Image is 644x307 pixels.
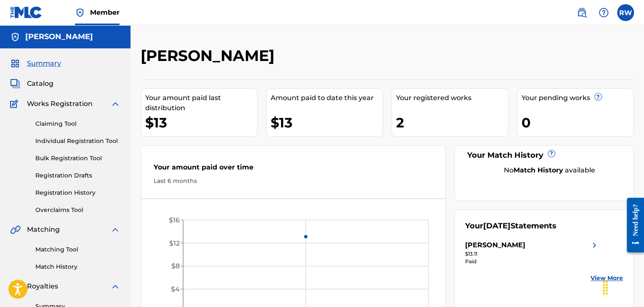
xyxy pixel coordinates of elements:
[27,225,60,235] span: Matching
[620,191,644,259] iframe: Resource Center
[10,79,53,89] a: CatalogCatalog
[617,4,634,21] div: User Menu
[465,150,623,161] div: Your Match History
[154,177,433,185] div: Last 6 months
[171,262,180,270] tspan: $8
[548,150,555,157] span: ?
[10,99,21,109] img: Works Registration
[522,113,633,132] div: 0
[169,216,180,224] tspan: $16
[514,166,563,174] strong: Match History
[465,240,599,265] a: [PERSON_NAME]right chevron icon$13.11Paid
[25,32,93,42] h5: Wayne White
[10,79,20,89] img: Catalog
[573,4,590,21] a: Public Search
[145,93,257,113] div: Your amount paid last distribution
[27,99,93,109] span: Works Registration
[35,137,120,146] a: Individual Registration Tool
[90,8,120,17] span: Member
[465,220,556,232] div: Your Statements
[476,165,623,175] div: No available
[522,93,633,103] div: Your pending works
[35,188,120,197] a: Registration History
[35,206,120,214] a: Overclaims Tool
[599,275,612,300] div: Drag
[577,8,587,18] img: search
[483,221,511,230] span: [DATE]
[591,274,623,283] a: View More
[10,58,20,69] img: Summary
[10,6,43,19] img: MLC Logo
[27,79,53,89] span: Catalog
[396,113,508,132] div: 2
[599,8,609,18] img: help
[602,267,644,307] iframe: Chat Widget
[110,99,120,109] img: expand
[271,113,383,132] div: $13
[10,225,21,235] img: Matching
[595,93,601,100] span: ?
[75,8,85,18] img: Top Rightsholder
[35,245,120,254] a: Matching Tool
[396,93,508,103] div: Your registered works
[35,262,120,271] a: Match History
[27,58,61,69] span: Summary
[35,171,120,180] a: Registration Drafts
[154,162,433,177] div: Your amount paid over time
[171,285,180,293] tspan: $4
[10,281,20,291] img: Royalties
[35,119,120,128] a: Claiming Tool
[145,113,257,132] div: $13
[465,250,599,258] div: $13.11
[35,154,120,163] a: Bulk Registration Tool
[271,93,383,103] div: Amount paid to date this year
[110,281,120,291] img: expand
[595,4,612,21] div: Help
[589,240,599,250] img: right chevron icon
[465,258,599,265] div: Paid
[10,32,20,42] img: Accounts
[110,225,120,235] img: expand
[27,281,58,291] span: Royalties
[169,239,180,247] tspan: $12
[141,46,279,65] h2: [PERSON_NAME]
[10,58,61,69] a: SummarySummary
[465,240,525,250] div: [PERSON_NAME]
